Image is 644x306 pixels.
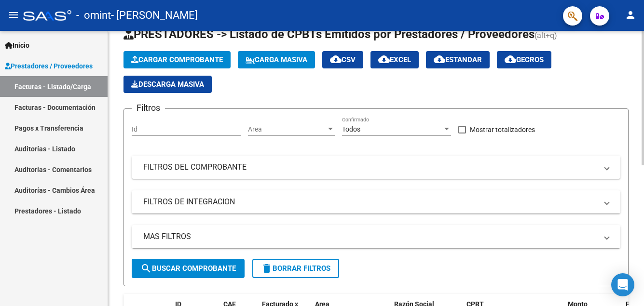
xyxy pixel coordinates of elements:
span: - [PERSON_NAME] [111,5,198,26]
mat-icon: delete [261,263,273,274]
button: Gecros [497,51,551,68]
span: PRESTADORES -> Listado de CPBTs Emitidos por Prestadores / Proveedores [123,27,534,41]
button: Carga Masiva [238,51,315,68]
mat-expansion-panel-header: FILTROS DEL COMPROBANTE [132,156,620,179]
span: Mostrar totalizadores [470,124,535,135]
mat-expansion-panel-header: FILTROS DE INTEGRACION [132,190,620,213]
span: Prestadores / Proveedores [5,61,93,71]
span: Estandar [434,55,482,64]
span: CSV [330,55,356,64]
button: EXCEL [370,51,419,68]
mat-icon: cloud_download [378,53,390,65]
button: Estandar [426,51,490,68]
div: Open Intercom Messenger [611,273,634,296]
button: Cargar Comprobante [123,51,231,68]
mat-icon: cloud_download [505,53,516,65]
mat-icon: search [140,263,152,274]
mat-panel-title: MAS FILTROS [143,231,597,242]
span: (alt+q) [534,31,557,40]
span: Gecros [505,55,544,64]
span: Cargar Comprobante [131,55,223,64]
mat-panel-title: FILTROS DE INTEGRACION [143,197,597,207]
mat-icon: cloud_download [330,53,342,65]
mat-icon: menu [8,9,19,21]
span: - omint [76,5,111,26]
button: Buscar Comprobante [132,259,245,278]
mat-expansion-panel-header: MAS FILTROS [132,225,620,248]
button: CSV [322,51,363,68]
span: EXCEL [378,55,411,64]
span: Inicio [5,40,29,51]
button: Descarga Masiva [123,76,212,93]
app-download-masive: Descarga masiva de comprobantes (adjuntos) [123,76,212,93]
span: Borrar Filtros [261,264,330,273]
button: Borrar Filtros [252,259,339,278]
mat-icon: person [625,9,636,21]
span: Carga Masiva [246,55,307,64]
mat-panel-title: FILTROS DEL COMPROBANTE [143,162,597,173]
span: Descarga Masiva [131,80,204,89]
mat-icon: cloud_download [434,53,445,65]
span: Todos [342,125,360,133]
h3: Filtros [132,101,165,115]
span: Buscar Comprobante [140,264,236,273]
span: Area [248,125,326,133]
